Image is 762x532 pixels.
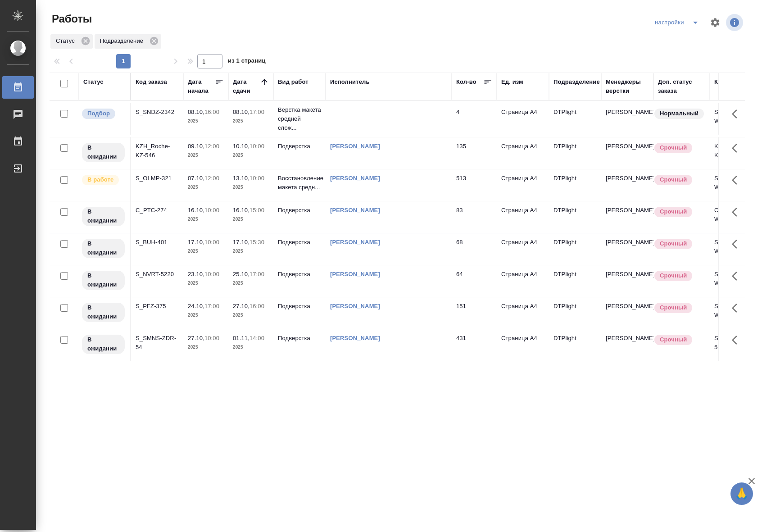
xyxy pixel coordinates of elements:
p: 2025 [233,343,269,352]
p: 08.10, [188,109,204,115]
td: S_PFZ-375-WK-007 [710,297,762,329]
div: split button [653,15,704,30]
p: В ожидании [87,271,119,289]
div: Исполнитель назначен, приступать к работе пока рано [81,302,126,323]
p: 07.10, [188,175,204,182]
p: 2025 [188,117,224,126]
p: Срочный [660,271,687,280]
a: [PERSON_NAME] [330,271,380,277]
p: Срочный [660,175,687,184]
span: Посмотреть информацию [726,14,745,31]
div: Ед. изм [501,77,523,86]
p: Подверстка [278,270,321,279]
div: Менеджеры верстки [606,77,649,95]
p: 12:00 [204,143,219,150]
div: Кол-во [456,77,476,86]
p: 10:00 [204,271,219,277]
p: 17.10, [188,239,204,246]
p: 12:00 [204,175,219,182]
p: Подразделение [100,36,146,45]
div: Дата сдачи [233,77,260,95]
td: S_NVRT-5220-WK-013 [710,265,762,297]
p: Подверстка [278,142,321,151]
button: Здесь прячутся важные кнопки [726,265,748,287]
span: из 1 страниц [228,55,266,68]
p: 17:00 [249,271,264,277]
p: 01.11, [233,335,249,341]
p: 2025 [233,117,269,126]
button: 🙏 [730,482,753,505]
td: 68 [452,233,497,265]
p: 2025 [188,247,224,256]
p: 2025 [188,151,224,160]
button: Здесь прячутся важные кнопки [726,201,748,223]
td: DTPlight [549,297,601,329]
p: Восстановление макета средн... [278,174,321,192]
p: Подбор [87,109,110,118]
td: DTPlight [549,137,601,169]
p: В ожидании [87,207,119,225]
a: [PERSON_NAME] [330,143,380,150]
td: S_OLMP-321-WK-011 [710,169,762,201]
p: 16.10, [233,207,249,214]
td: 151 [452,297,497,329]
p: Верстка макета средней слож... [278,105,321,132]
td: DTPlight [549,169,601,201]
p: В работе [87,175,113,184]
p: 10:00 [204,239,219,246]
p: [PERSON_NAME] [606,270,649,279]
div: S_OLMP-321 [136,174,179,183]
td: Страница А4 [497,201,549,233]
p: [PERSON_NAME] [606,302,649,311]
span: Работы [50,12,92,26]
p: Срочный [660,143,687,152]
button: Здесь прячутся важные кнопки [726,103,748,125]
div: Можно подбирать исполнителей [81,108,126,120]
td: Страница А4 [497,103,549,135]
td: DTPlight [549,329,601,361]
td: DTPlight [549,233,601,265]
p: 2025 [188,343,224,352]
p: 2025 [188,311,224,320]
p: Срочный [660,303,687,312]
td: Страница А4 [497,137,549,169]
a: [PERSON_NAME] [330,303,380,309]
p: 27.10, [233,303,249,309]
p: Срочный [660,335,687,344]
p: 16:00 [204,109,219,115]
p: 2025 [188,279,224,288]
div: Исполнитель назначен, приступать к работе пока рано [81,270,126,291]
p: 10:00 [249,143,264,150]
div: Код работы [714,77,749,86]
td: DTPlight [549,103,601,135]
a: [PERSON_NAME] [330,175,380,182]
p: Срочный [660,239,687,248]
td: 513 [452,169,497,201]
td: Страница А4 [497,169,549,201]
p: Нормальный [660,109,698,118]
p: 2025 [233,279,269,288]
td: S_SMNS-ZDR-54-WK-024 [710,329,762,361]
p: 2025 [233,151,269,160]
td: C_PTC-274-WK-001 [710,201,762,233]
div: Исполнитель выполняет работу [81,174,126,186]
p: Подверстка [278,206,321,215]
p: В ожидании [87,335,119,353]
div: S_SNDZ-2342 [136,108,179,117]
p: 17.10, [233,239,249,246]
p: 14:00 [249,335,264,341]
p: [PERSON_NAME] [606,206,649,215]
a: [PERSON_NAME] [330,239,380,246]
p: [PERSON_NAME] [606,174,649,183]
td: Страница А4 [497,265,549,297]
a: [PERSON_NAME] [330,335,380,341]
p: 2025 [233,311,269,320]
td: 4 [452,103,497,135]
button: Здесь прячутся важные кнопки [726,169,748,191]
button: Здесь прячутся важные кнопки [726,329,748,351]
button: Здесь прячутся важные кнопки [726,297,748,319]
p: 09.10, [188,143,204,150]
p: 10:00 [204,335,219,341]
div: Статус [50,34,93,49]
p: 08.10, [233,109,249,115]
